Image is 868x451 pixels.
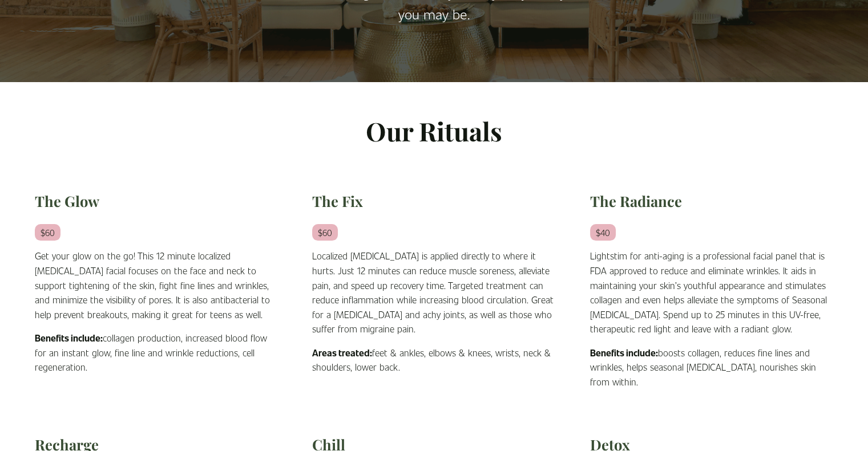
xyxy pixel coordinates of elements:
[312,224,338,241] em: $60
[35,192,278,210] h2: The Glow
[590,224,616,241] em: $40
[35,224,60,241] em: $60
[590,346,833,389] p: boosts collagen, reduces fine lines and wrinkles, helps seasonal [MEDICAL_DATA], nourishes skin f...
[590,192,833,210] h2: The Radiance
[312,347,372,359] strong: Areas treated:
[35,249,278,322] p: Get your glow on the go! This 12 minute localized [MEDICAL_DATA] facial focuses on the face and n...
[35,332,103,344] strong: Benefits include:
[312,346,555,375] p: feet & ankles, elbows & knees, wrists, neck & shoulders, lower back.
[312,249,555,336] p: Localized [MEDICAL_DATA] is applied directly to where it hurts. Just 12 minutes can reduce muscle...
[35,331,278,375] p: collagen production, increased blood flow for an instant glow, fine line and wrinkle reductions, ...
[590,249,833,336] p: Lightstim for anti-aging is a professional facial panel that is FDA approved to reduce and elimin...
[35,111,833,152] p: Our Rituals
[312,192,555,210] h2: The Fix
[590,347,658,359] strong: Benefits include:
